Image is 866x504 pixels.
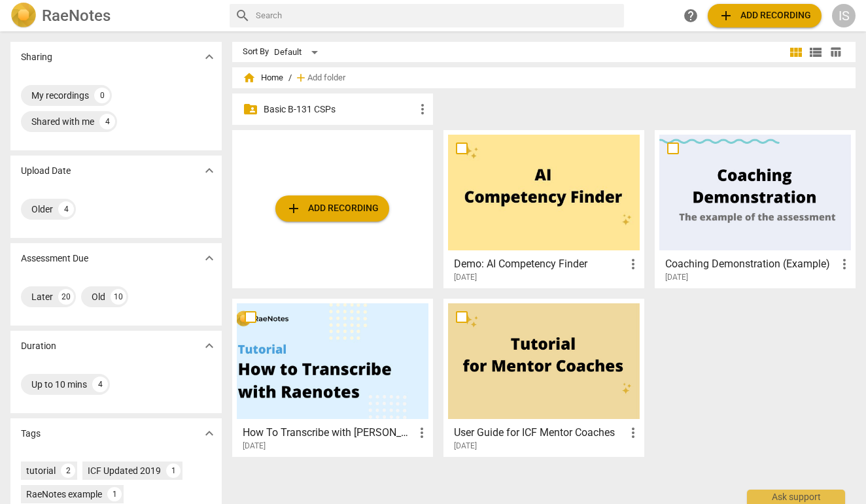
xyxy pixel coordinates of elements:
[264,103,415,116] p: Basic B-131 CSPs
[21,427,41,441] p: Tags
[788,44,804,60] span: view_module
[307,73,345,83] span: Add folder
[256,5,619,26] input: Search
[625,425,641,441] span: more_vert
[201,49,217,65] span: expand_more
[294,71,307,84] span: add
[61,463,75,478] div: 2
[201,338,217,354] span: expand_more
[243,71,256,84] span: home
[243,101,258,117] span: folder_shared
[454,256,625,272] h3: Demo: AI Competency Finder
[274,42,322,63] div: Default
[288,73,292,83] span: /
[199,424,219,443] button: Show more
[415,101,430,117] span: more_vert
[829,46,842,58] span: table_chart
[747,490,845,504] div: Ask support
[832,4,856,27] button: IS
[275,195,389,222] button: Upload
[825,42,845,62] button: Table view
[26,488,102,501] div: RaeNotes example
[31,89,89,102] div: My recordings
[454,272,477,283] span: [DATE]
[708,4,822,27] button: Upload
[26,464,56,477] div: tutorial
[718,8,811,24] span: Add recording
[454,441,477,452] span: [DATE]
[31,290,53,303] div: Later
[243,71,283,84] span: Home
[10,3,37,29] img: Logo
[92,290,105,303] div: Old
[286,201,379,216] span: Add recording
[31,115,94,128] div: Shared with me
[659,135,851,282] a: Coaching Demonstration (Example)[DATE]
[92,377,108,392] div: 4
[21,252,88,265] p: Assessment Due
[414,425,430,441] span: more_vert
[10,3,219,29] a: LogoRaeNotes
[286,201,302,216] span: add
[718,8,734,24] span: add
[235,8,251,24] span: search
[111,289,126,305] div: 10
[665,256,837,272] h3: Coaching Demonstration (Example)
[665,272,688,283] span: [DATE]
[679,4,702,27] a: Help
[454,425,625,441] h3: User Guide for ICF Mentor Coaches
[201,426,217,441] span: expand_more
[107,487,122,501] div: 1
[625,256,641,272] span: more_vert
[243,47,269,57] div: Sort By
[42,7,111,25] h2: RaeNotes
[837,256,852,272] span: more_vert
[201,250,217,266] span: expand_more
[199,47,219,67] button: Show more
[243,441,266,452] span: [DATE]
[201,163,217,178] span: expand_more
[88,464,161,477] div: ICF Updated 2019
[808,44,823,60] span: view_list
[786,42,806,62] button: Tile view
[21,339,56,353] p: Duration
[806,42,825,62] button: List view
[243,425,414,441] h3: How To Transcribe with RaeNotes
[94,88,110,103] div: 0
[237,303,428,451] a: How To Transcribe with [PERSON_NAME][DATE]
[58,201,74,217] div: 4
[683,8,699,24] span: help
[448,303,640,451] a: User Guide for ICF Mentor Coaches[DATE]
[199,336,219,356] button: Show more
[21,50,52,64] p: Sharing
[99,114,115,129] div: 4
[58,289,74,305] div: 20
[31,203,53,216] div: Older
[448,135,640,282] a: Demo: AI Competency Finder[DATE]
[166,463,181,478] div: 1
[199,248,219,268] button: Show more
[31,378,87,391] div: Up to 10 mins
[21,164,71,178] p: Upload Date
[199,161,219,180] button: Show more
